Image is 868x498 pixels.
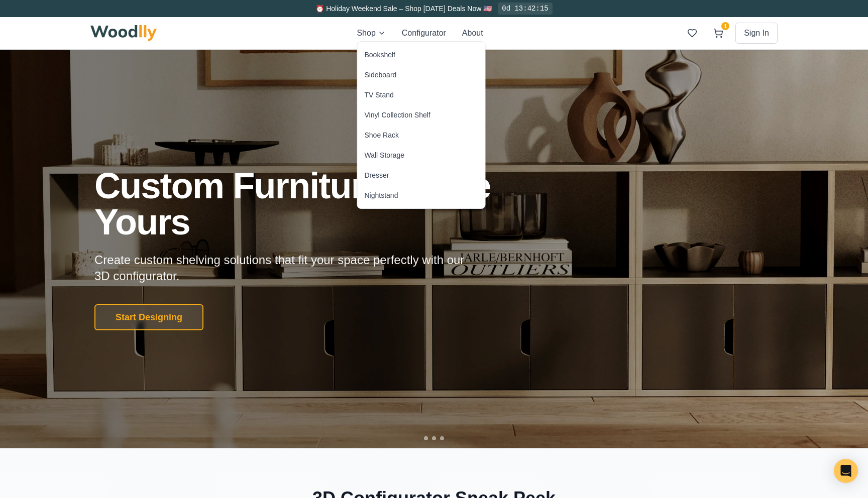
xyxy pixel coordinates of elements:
div: Shop [357,41,486,209]
div: TV Stand [365,90,394,100]
div: Vinyl Collection Shelf [365,110,430,120]
div: Nightstand [365,190,398,200]
div: Shoe Rack [365,130,399,140]
div: Dresser [365,170,389,180]
div: Sideboard [365,70,397,80]
div: Bookshelf [365,50,395,60]
div: Wall Storage [365,150,405,160]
